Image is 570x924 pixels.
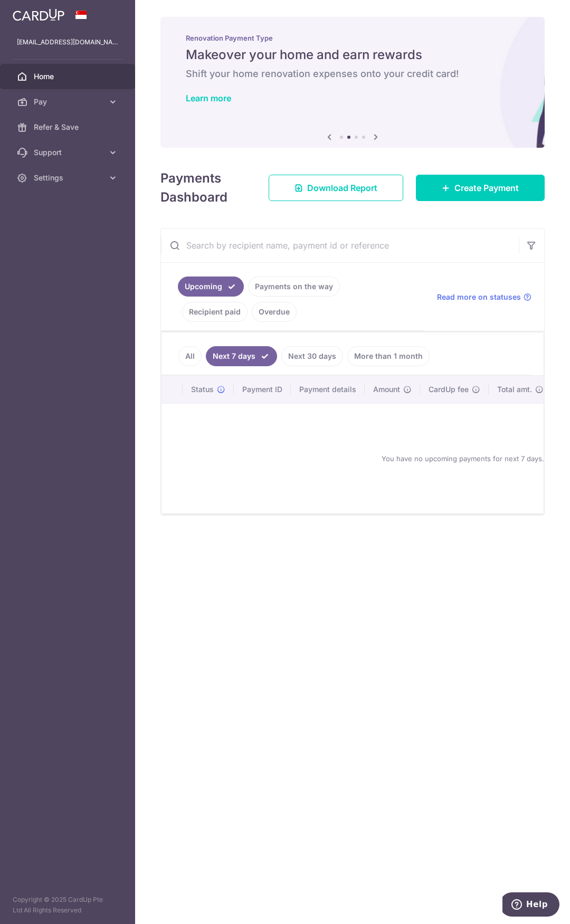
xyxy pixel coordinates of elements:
[252,302,297,322] a: Overdue
[160,169,250,207] h4: Payments Dashboard
[17,37,118,47] p: [EMAIL_ADDRESS][DOMAIN_NAME]
[269,175,403,201] a: Download Report
[34,147,103,158] span: Support
[497,384,532,395] span: Total amt.
[437,292,531,302] a: Read more on statuses
[347,346,430,366] a: More than 1 month
[191,384,214,395] span: Status
[429,384,469,395] span: CardUp fee
[373,384,400,395] span: Amount
[186,93,231,103] a: Learn more
[437,292,521,302] span: Read more on statuses
[186,34,519,42] p: Renovation Payment Type
[206,346,277,366] a: Next 7 days
[416,175,545,201] a: Create Payment
[34,97,103,107] span: Pay
[234,376,291,403] th: Payment ID
[186,68,519,80] h6: Shift your home renovation expenses onto your credit card!
[248,277,340,297] a: Payments on the way
[161,228,519,262] input: Search by recipient name, payment id or reference
[34,71,103,82] span: Home
[178,277,244,297] a: Upcoming
[34,122,103,132] span: Refer & Save
[186,46,519,63] h5: Makeover your home and earn rewards
[13,8,64,21] img: CardUp
[281,346,343,366] a: Next 30 days
[454,182,519,194] span: Create Payment
[291,376,365,403] th: Payment details
[307,182,377,194] span: Download Report
[160,17,545,148] img: Renovation banner
[502,892,559,919] iframe: Opens a widget where you can find more information
[34,173,103,183] span: Settings
[178,346,202,366] a: All
[182,302,248,322] a: Recipient paid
